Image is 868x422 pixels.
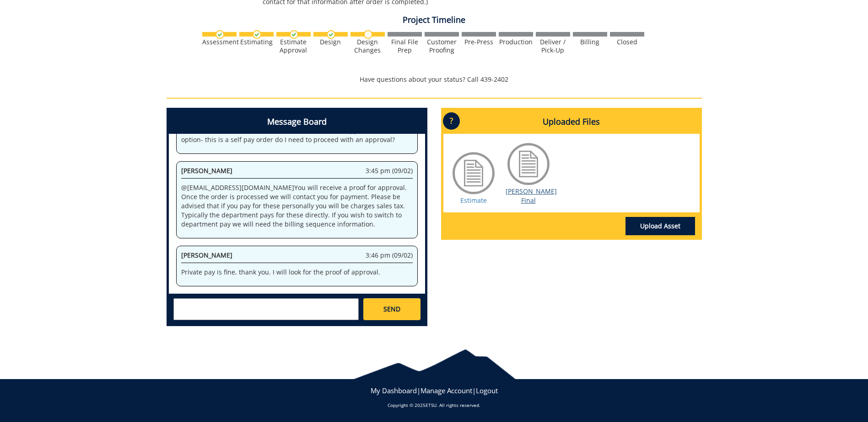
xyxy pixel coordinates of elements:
img: checkmark [327,30,335,39]
p: Private pay is fine, thank you. I will look for the proof of approval. [181,268,413,277]
div: Billing [573,38,607,46]
img: checkmark [290,30,298,39]
a: Upload Asset [625,217,695,235]
div: Deliver / Pick-Up [536,38,570,54]
a: Manage Account [421,386,472,395]
span: [PERSON_NAME] [181,166,232,175]
a: My Dashboard [371,386,417,395]
p: Have questions about your status? Call 439-2402 [167,75,702,84]
img: checkmark [253,30,261,39]
div: Final File Prep [388,38,422,54]
div: Pre-Press [462,38,496,46]
p: @ [EMAIL_ADDRESS][DOMAIN_NAME] I do not have an Approved/ Denied option- this is a self pay order... [181,126,413,144]
div: Estimate Approval [276,38,311,54]
h4: Message Board [169,110,425,134]
div: Design Changes [350,38,385,54]
img: checkmark [216,30,224,39]
a: [PERSON_NAME] Final [506,187,557,205]
span: 3:45 pm (09/02) [366,166,413,175]
div: Estimating [239,38,274,46]
h4: Project Timeline [167,16,702,25]
a: Logout [476,386,498,395]
div: Customer Proofing [425,38,459,54]
span: [PERSON_NAME] [181,251,232,259]
span: 3:46 pm (09/02) [366,251,413,260]
p: @ [EMAIL_ADDRESS][DOMAIN_NAME] You will receive a proof for approval. Once the order is processed... [181,183,413,229]
span: SEND [383,305,400,314]
a: SEND [363,298,420,320]
h4: Uploaded Files [443,110,700,134]
a: ETSU [426,402,437,408]
div: Design [313,38,348,46]
div: Production [499,38,533,46]
div: Closed [610,38,644,46]
textarea: messageToSend [173,298,359,320]
p: ? [443,112,460,130]
div: Assessment [202,38,237,46]
img: no [364,30,372,39]
a: Estimate [460,196,487,205]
